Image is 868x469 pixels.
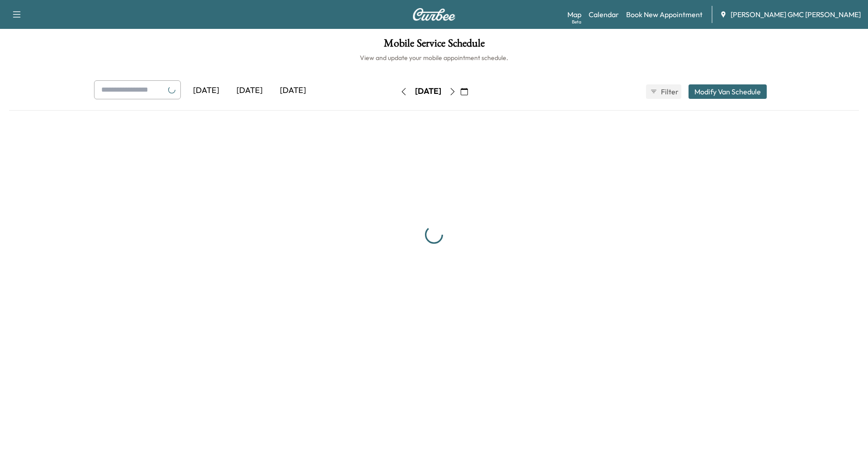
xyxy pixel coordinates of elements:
button: Modify Van Schedule [689,84,767,99]
div: Beta [572,19,581,25]
h6: View and update your mobile appointment schedule. [9,53,859,62]
img: Curbee Logo [412,8,456,21]
div: [DATE] [184,80,228,101]
a: MapBeta [567,9,581,20]
div: [DATE] [228,80,271,101]
div: [DATE] [271,80,315,101]
span: [PERSON_NAME] GMC [PERSON_NAME] [731,9,861,20]
div: [DATE] [415,86,441,97]
a: Calendar [589,9,619,20]
h1: Mobile Service Schedule [9,38,859,53]
a: Book New Appointment [626,9,703,20]
button: Filter [646,84,681,99]
span: Filter [661,86,677,97]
